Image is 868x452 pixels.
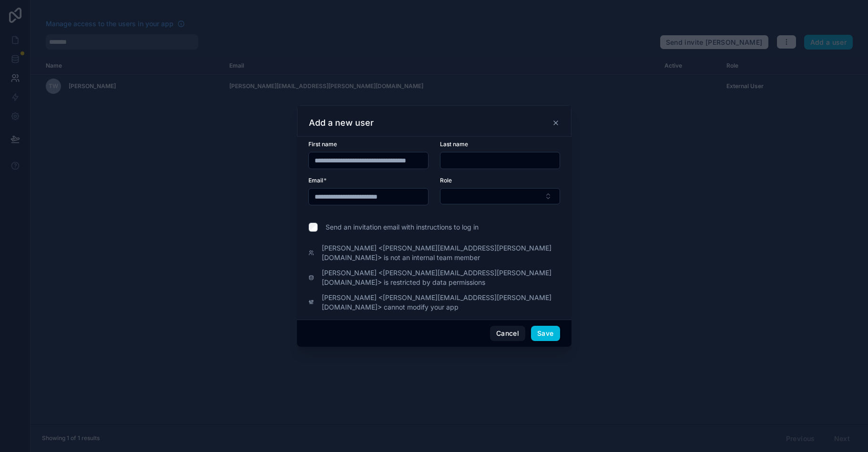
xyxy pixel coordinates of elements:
[490,326,525,341] button: Cancel
[322,243,560,262] span: [PERSON_NAME] <[PERSON_NAME][EMAIL_ADDRESS][PERSON_NAME][DOMAIN_NAME]> is not an internal team me...
[440,141,468,148] span: Last name
[309,117,374,129] h3: Add a new user
[440,177,452,184] span: Role
[440,188,560,204] button: Select Button
[308,141,337,148] span: First name
[322,268,560,287] span: [PERSON_NAME] <[PERSON_NAME][EMAIL_ADDRESS][PERSON_NAME][DOMAIN_NAME]> is restricted by data perm...
[322,293,560,312] span: [PERSON_NAME] <[PERSON_NAME][EMAIL_ADDRESS][PERSON_NAME][DOMAIN_NAME]> cannot modify your app
[308,222,318,232] input: Send an invitation email with instructions to log in
[531,326,560,341] button: Save
[326,222,479,232] span: Send an invitation email with instructions to log in
[308,177,323,184] span: Email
